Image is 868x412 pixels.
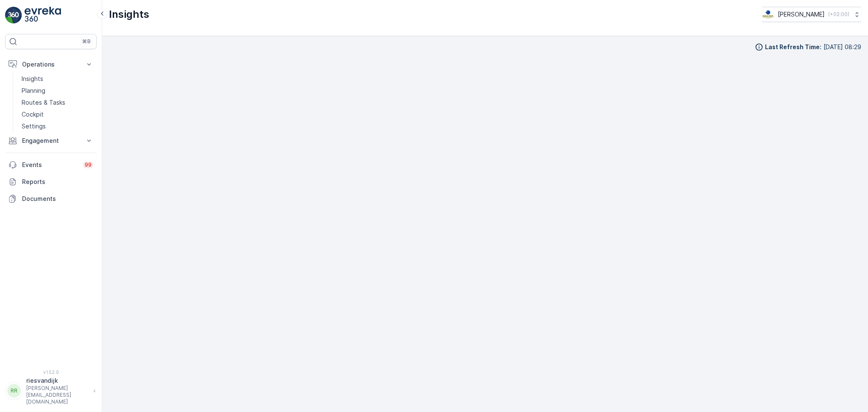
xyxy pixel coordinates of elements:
p: Planning [22,86,45,95]
p: Documents [22,195,93,203]
p: Insights [109,8,149,21]
p: Events [22,161,78,169]
img: logo_light-DOdMpM7g.png [25,7,61,24]
button: Operations [5,56,97,73]
a: Reports [5,173,97,190]
a: Planning [18,85,97,97]
a: Settings [18,120,97,132]
a: Cockpit [18,109,97,120]
p: Reports [22,178,93,186]
p: [DATE] 08:29 [823,43,861,51]
button: RRriesvandijk[PERSON_NAME][EMAIL_ADDRESS][DOMAIN_NAME] [5,376,97,405]
p: Insights [22,75,43,83]
span: v 1.52.0 [5,370,97,375]
p: Settings [22,122,46,131]
img: logo [5,7,22,24]
p: Last Refresh Time : [765,43,821,51]
p: Routes & Tasks [22,98,65,107]
p: Operations [22,60,80,69]
p: [PERSON_NAME][EMAIL_ADDRESS][DOMAIN_NAME] [26,385,89,405]
a: Events99 [5,156,97,173]
p: ⌘B [82,38,91,45]
p: riesvandijk [26,376,89,385]
a: Insights [18,73,97,85]
p: Cockpit [22,110,44,119]
div: RR [7,384,21,398]
p: [PERSON_NAME] [778,10,825,19]
img: basis-logo_rgb2x.png [762,10,774,19]
a: Routes & Tasks [18,97,97,109]
p: ( +02:00 ) [828,11,849,18]
button: Engagement [5,132,97,149]
p: 99 [85,161,92,168]
button: [PERSON_NAME](+02:00) [762,7,861,22]
p: Engagement [22,136,80,145]
a: Documents [5,190,97,207]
